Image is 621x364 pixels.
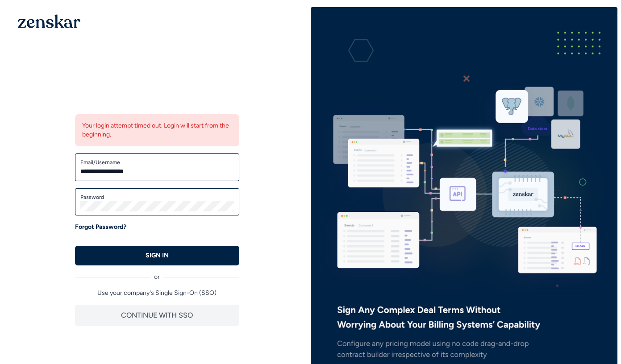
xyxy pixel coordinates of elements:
[18,14,80,28] img: 1OGAJ2xQqyY4LXKgY66KYq0eOWRCkrZdAb3gUhuVAqdWPZE9SRJmCz+oDMSn4zDLXe31Ii730ItAGKgCKgCCgCikA4Av8PJUP...
[75,265,239,281] div: or
[75,223,126,232] a: Forgot Password?
[75,246,239,265] button: SIGN IN
[75,305,239,326] button: CONTINUE WITH SSO
[146,251,169,260] p: SIGN IN
[80,159,234,166] label: Email/Username
[75,289,239,298] p: Use your company's Single Sign-On (SSO)
[80,194,234,201] label: Password
[75,114,239,146] div: Your login attempt timed out. Login will start from the beginning.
